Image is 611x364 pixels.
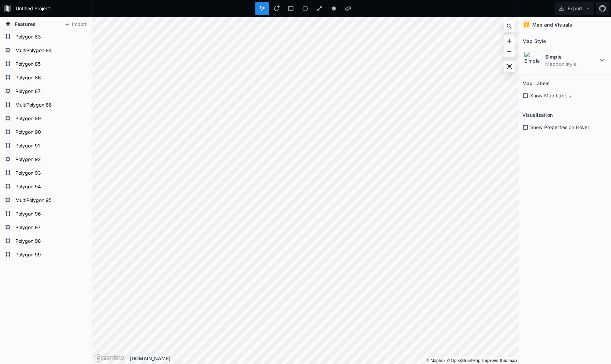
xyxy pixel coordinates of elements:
[545,53,598,60] dt: Simple
[426,358,445,363] a: Mapbox
[530,92,571,99] span: Show Map Labels
[532,21,572,28] h4: Map and Visuals
[522,78,550,89] h2: Map Labels
[15,20,35,28] span: Features
[61,19,90,30] button: Import
[522,36,546,46] h2: Map Style
[522,110,553,120] h2: Visualization
[530,124,589,131] span: Show Properties on Hover
[545,60,598,67] dd: Mapbox style
[130,355,519,362] div: [DOMAIN_NAME]
[94,354,124,362] a: Mapbox logo
[482,358,517,363] a: Map feedback
[555,2,594,15] button: Export
[524,51,542,69] img: Simple
[447,358,480,363] a: OpenStreetMap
